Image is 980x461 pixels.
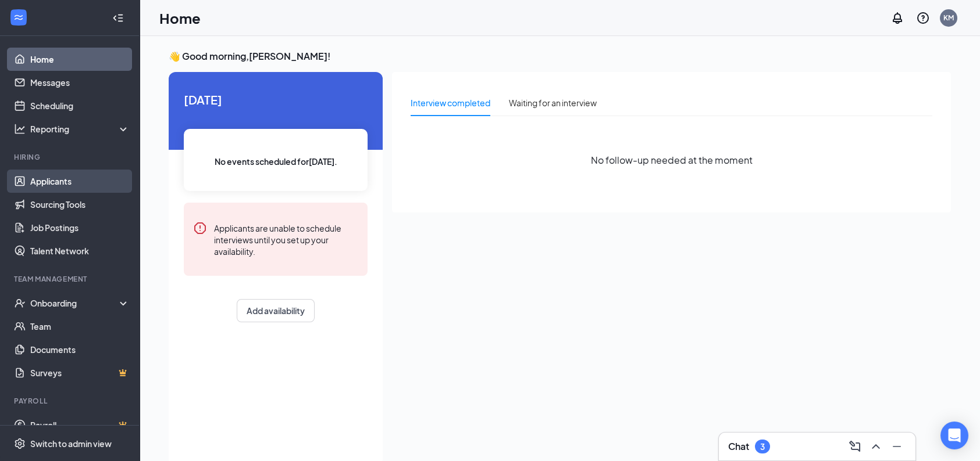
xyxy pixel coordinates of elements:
div: Onboarding [30,297,120,309]
svg: QuestionInfo [916,11,930,25]
button: Minimize [888,437,906,456]
svg: Error [193,221,207,235]
a: Home [30,48,130,71]
div: Hiring [14,152,127,162]
div: Open Intercom Messenger [940,422,968,449]
button: ComposeMessage [846,437,864,456]
svg: WorkstreamLogo [13,12,24,23]
span: No follow-up needed at the moment [591,153,753,167]
div: 3 [760,442,765,452]
div: Reporting [30,123,130,135]
a: Documents [30,338,130,361]
button: Add availability [237,299,315,322]
a: SurveysCrown [30,361,130,384]
h3: Chat [728,440,749,453]
div: Switch to admin view [30,438,112,449]
div: Interview completed [411,96,490,109]
div: KM [943,13,954,23]
svg: Analysis [14,123,26,135]
a: PayrollCrown [30,413,130,437]
div: Payroll [14,396,127,406]
div: Applicants are unable to schedule interviews until you set up your availability. [214,221,358,257]
div: Waiting for an interview [509,96,597,109]
svg: Notifications [890,11,904,25]
svg: ComposeMessage [848,440,862,453]
h1: Home [159,8,201,28]
span: No events scheduled for [DATE] . [215,155,337,168]
h3: 👋 Good morning, [PERSON_NAME] ! [169,50,951,63]
a: Talent Network [30,239,130,262]
a: Messages [30,71,130,94]
a: Applicants [30,170,130,193]
svg: Minimize [890,440,904,453]
svg: UserCheck [14,297,26,309]
a: Sourcing Tools [30,193,130,216]
div: Team Management [14,274,127,284]
a: Team [30,315,130,338]
svg: Collapse [112,12,124,24]
a: Scheduling [30,94,130,117]
svg: ChevronUp [869,440,883,453]
svg: Settings [14,438,26,449]
a: Job Postings [30,216,130,239]
span: [DATE] [184,91,368,109]
button: ChevronUp [867,437,885,456]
